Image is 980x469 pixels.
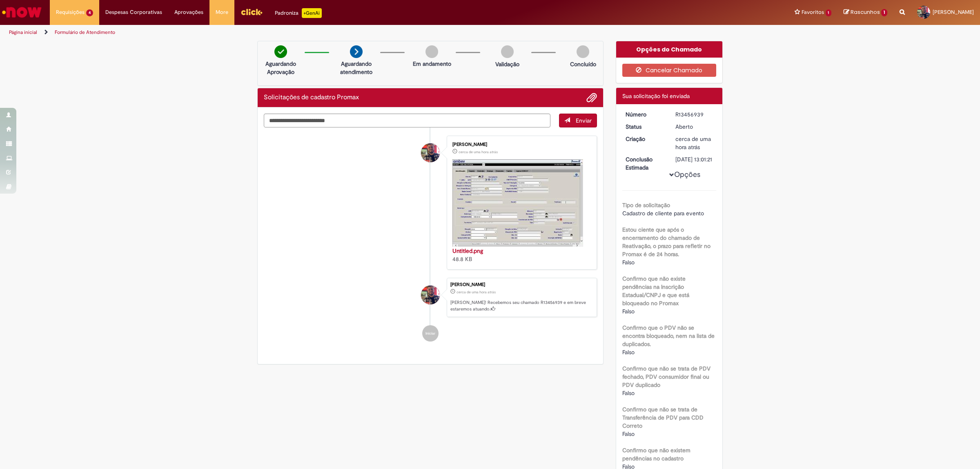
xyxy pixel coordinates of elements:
span: cerca de uma hora atrás [459,150,498,154]
img: ServiceNow [1,4,43,20]
p: Aguardando atendimento [336,60,376,76]
span: Enviar [576,117,592,124]
b: Estou ciente que após o encerramento do chamado de Reativação, o prazo para refletir no Promax é ... [622,226,710,258]
span: Falso [622,348,635,356]
div: Opções do Chamado [616,41,723,58]
span: Aprovações [174,8,203,16]
p: [PERSON_NAME]! Recebemos seu chamado R13456939 e em breve estaremos atuando. [450,299,592,312]
span: [PERSON_NAME] [933,9,974,16]
img: img-circle-grey.png [501,45,514,58]
span: Cadastro de cliente para evento [622,210,704,217]
p: +GenAi [302,8,322,18]
button: Adicionar anexos [586,92,597,103]
b: Confirmo que não existe pendências na Inscrição Estadual/CNPJ e que está bloqueado no Promax [622,275,689,307]
div: Aberto [675,123,713,131]
div: [PERSON_NAME] [450,282,592,287]
span: Falso [622,389,635,397]
a: Formulário de Atendimento [55,29,115,36]
a: Rascunhos [844,9,887,16]
li: Rafael Farias Ribeiro De Oliveira [264,278,597,317]
b: Confirmo que não se trata de Transferência de PDV para CDD Correto [622,406,704,429]
span: Despesas Corporativas [105,8,162,16]
b: Confirmo que o PDV não se encontra bloqueado, nem na lista de duplicados. [622,324,715,348]
p: Aguardando Aprovação [261,60,301,76]
img: img-circle-grey.png [425,45,438,58]
p: Concluído [570,60,596,68]
time: 28/08/2025 11:01:11 [457,290,496,295]
span: Favoritos [802,8,824,16]
b: Confirmo que não existem pendências no cadastro [622,447,690,462]
dt: Número [619,110,670,118]
img: arrow-next.png [350,45,363,58]
button: Enviar [559,114,597,127]
span: Falso [622,308,635,315]
div: [DATE] 13:01:21 [675,155,713,163]
h2: Solicitações de cadastro Promax Histórico de tíquete [264,94,359,101]
p: Em andamento [413,60,451,68]
span: 4 [86,9,93,16]
span: 1 [826,9,832,16]
div: Rafael Farias Ribeiro De Oliveira [421,286,440,304]
a: Página inicial [9,29,37,36]
img: click_logo_yellow_360x200.png [241,6,263,18]
span: Falso [622,430,635,438]
time: 28/08/2025 11:00:14 [459,150,498,154]
span: Sua solicitação foi enviada [622,92,690,100]
p: Validação [495,60,519,68]
img: check-circle-green.png [274,45,287,58]
img: img-circle-grey.png [577,45,589,58]
div: Padroniza [275,8,322,18]
b: Confirmo que não se trata de PDV fechado, PDV consumidor final ou PDV duplicado [622,365,710,389]
span: Rascunhos [851,8,880,16]
textarea: Digite sua mensagem aqui... [264,114,550,128]
span: cerca de uma hora atrás [457,290,496,295]
span: cerca de uma hora atrás [675,135,711,151]
time: 28/08/2025 11:01:11 [675,135,711,151]
div: 28/08/2025 11:01:11 [675,135,713,151]
dt: Conclusão Estimada [619,155,670,172]
span: Falso [622,259,635,266]
div: Rafael Farias Ribeiro De Oliveira [421,143,440,162]
span: 1 [881,9,887,16]
button: Cancelar Chamado [622,64,717,77]
ul: Histórico de tíquete [264,127,597,350]
dt: Status [619,123,670,131]
div: [PERSON_NAME] [452,142,588,147]
a: Untitled.png [452,247,483,255]
div: 48.8 KB [452,247,588,263]
span: More [216,8,228,16]
div: R13456939 [675,110,713,118]
span: Requisições [56,8,85,16]
b: Tipo de solicitação [622,201,670,209]
dt: Criação [619,135,670,143]
ul: Trilhas de página [6,25,647,40]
